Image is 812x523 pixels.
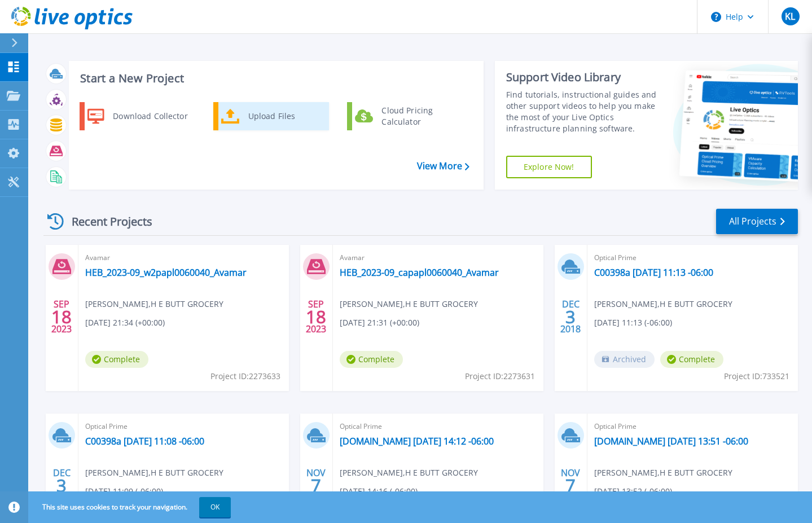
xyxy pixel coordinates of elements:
[85,420,282,433] span: Optical Prime
[506,156,592,178] a: Explore Now!
[305,465,327,506] div: NOV 2018
[724,370,789,383] span: Project ID: 733521
[51,465,72,506] div: DEC 2018
[594,252,791,264] span: Optical Prime
[465,370,535,383] span: Project ID: 2273631
[85,267,247,278] a: HEB_2023-09_w2papl0060040_Avamar
[305,296,327,337] div: SEP 2023
[340,317,419,329] span: [DATE] 21:31 (+00:00)
[56,481,67,490] span: 3
[506,70,657,85] div: Support Video Library
[340,298,478,310] span: [PERSON_NAME] , H E BUTT GROCERY
[594,267,713,278] a: C00398a [DATE] 11:13 -06:00
[340,351,403,368] span: Complete
[716,209,798,234] a: All Projects
[594,467,732,479] span: [PERSON_NAME] , H E BUTT GROCERY
[340,267,499,278] a: HEB_2023-09_capapl0060040_Avamar
[594,485,672,498] span: [DATE] 13:52 (-06:00)
[107,105,192,128] div: Download Collector
[306,312,326,322] span: 18
[51,296,72,337] div: SEP 2023
[80,72,469,85] h3: Start a New Project
[210,370,280,383] span: Project ID: 2273633
[560,465,581,506] div: NOV 2018
[85,252,282,264] span: Avamar
[560,296,581,337] div: DEC 2018
[340,420,537,433] span: Optical Prime
[85,485,163,498] span: [DATE] 11:09 (-06:00)
[43,208,168,235] div: Recent Projects
[594,351,655,368] span: Archived
[594,317,672,329] span: [DATE] 11:13 (-06:00)
[85,298,223,310] span: [PERSON_NAME] , H E BUTT GROCERY
[594,436,748,447] a: [DOMAIN_NAME] [DATE] 13:51 -06:00
[243,105,326,128] div: Upload Files
[51,312,72,322] span: 18
[199,497,231,517] button: OK
[85,317,165,329] span: [DATE] 21:34 (+00:00)
[565,312,576,322] span: 3
[31,497,231,517] span: This site uses cookies to track your navigation.
[565,481,576,490] span: 7
[340,485,418,498] span: [DATE] 14:16 (-06:00)
[417,161,469,172] a: View More
[80,102,195,130] a: Download Collector
[347,102,463,130] a: Cloud Pricing Calculator
[340,467,478,479] span: [PERSON_NAME] , H E BUTT GROCERY
[785,12,795,21] span: KL
[85,467,223,479] span: [PERSON_NAME] , H E BUTT GROCERY
[213,102,329,130] a: Upload Files
[85,351,148,368] span: Complete
[376,105,459,128] div: Cloud Pricing Calculator
[594,420,791,433] span: Optical Prime
[660,351,723,368] span: Complete
[311,481,321,490] span: 7
[506,89,657,134] div: Find tutorials, instructional guides and other support videos to help you make the most of your L...
[594,298,732,310] span: [PERSON_NAME] , H E BUTT GROCERY
[340,436,494,447] a: [DOMAIN_NAME] [DATE] 14:12 -06:00
[340,252,537,264] span: Avamar
[85,436,204,447] a: C00398a [DATE] 11:08 -06:00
